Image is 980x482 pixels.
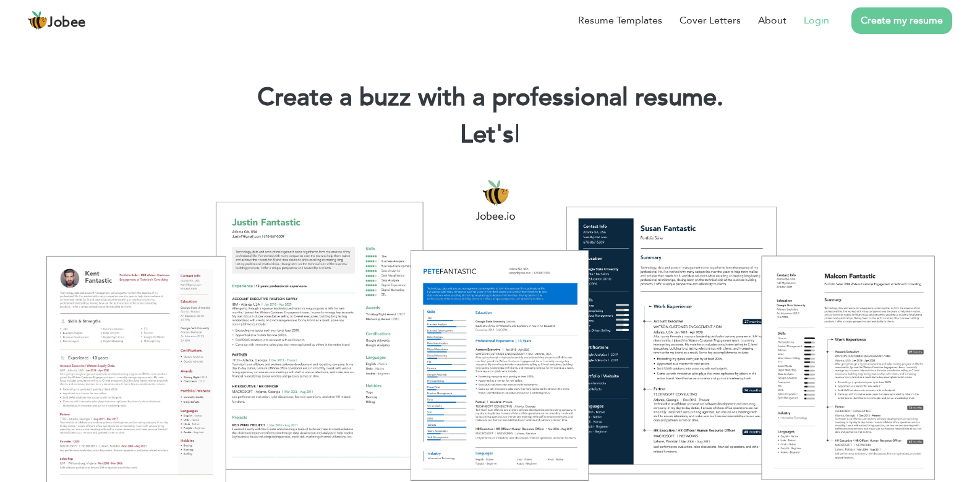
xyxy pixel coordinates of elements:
a: Create my resume [851,7,952,34]
a: Login [804,13,829,28]
a: Cover Letters [680,13,741,28]
h1: Create a buzz with a professional resume. [19,82,961,114]
h2: Let's [19,119,961,151]
a: Jobee [28,11,86,30]
span: | [514,118,520,152]
span: Jobee [48,16,86,30]
img: jobee.io [28,11,48,30]
a: About [758,13,786,28]
a: Resume Templates [578,13,662,28]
